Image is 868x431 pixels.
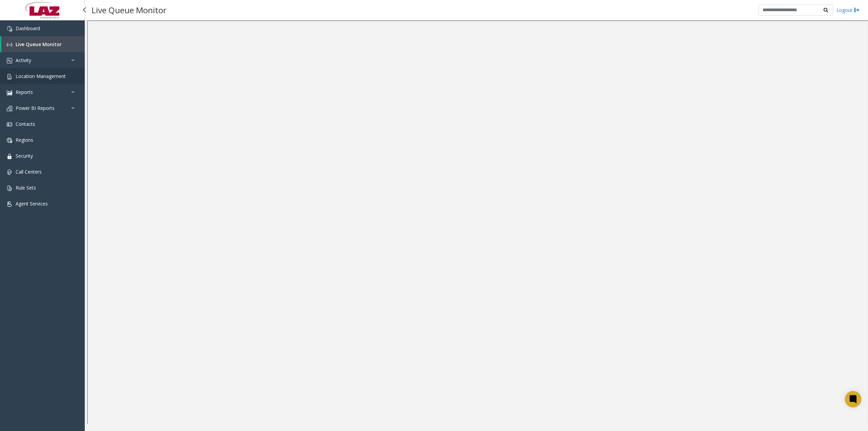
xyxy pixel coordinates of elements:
img: 'icon' [7,154,12,159]
h3: Live Queue Monitor [88,2,170,18]
img: 'icon' [7,201,12,207]
span: Location Management [16,73,66,79]
img: 'icon' [7,58,12,63]
img: logout [854,6,860,14]
span: Power BI Reports [16,105,55,111]
span: Rule Sets [16,184,36,191]
span: Reports [16,89,33,95]
img: 'icon' [7,74,12,79]
img: 'icon' [7,138,12,143]
span: Activity [16,57,31,63]
img: 'icon' [7,122,12,127]
span: Security [16,153,33,159]
img: 'icon' [7,170,12,175]
img: 'icon' [7,26,12,32]
img: 'icon' [7,185,12,191]
span: Dashboard [16,25,40,32]
span: Regions [16,137,33,143]
img: 'icon' [7,90,12,95]
img: 'icon' [7,42,12,47]
img: 'icon' [7,106,12,111]
a: Live Queue Monitor [1,36,85,52]
span: Call Centers [16,169,42,175]
span: Agent Services [16,200,48,207]
span: Contacts [16,121,35,127]
span: Live Queue Monitor [16,41,62,47]
a: Logout [836,6,860,14]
